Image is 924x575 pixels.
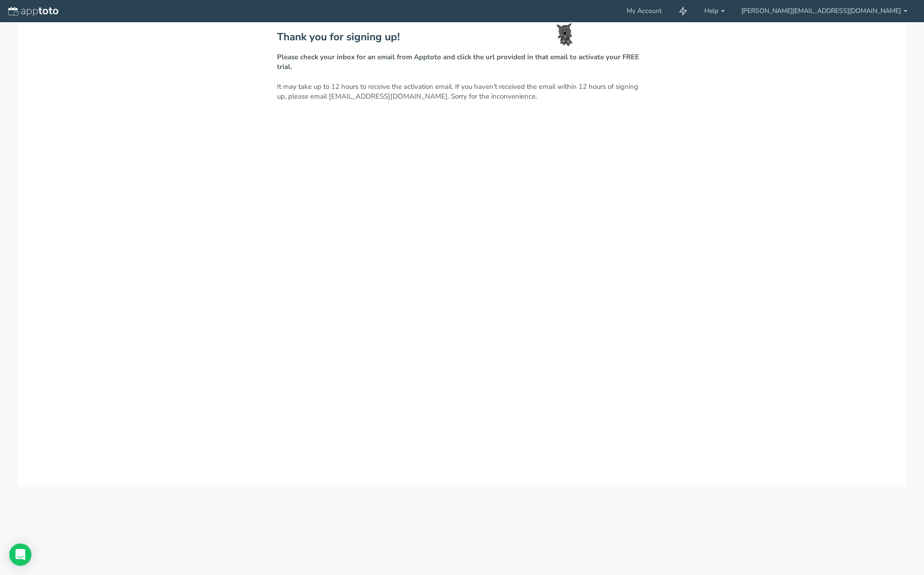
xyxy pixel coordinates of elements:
h2: Thank you for signing up! [277,31,647,43]
img: logo-apptoto--white.svg [8,7,58,16]
strong: Please check your inbox for an email from Apptoto and click the url provided in that email to act... [277,52,639,71]
div: Open Intercom Messenger [9,544,31,566]
p: It may take up to 12 hours to receive the activation email. If you haven't received the email wit... [277,52,647,102]
img: toto-small.png [556,23,573,46]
